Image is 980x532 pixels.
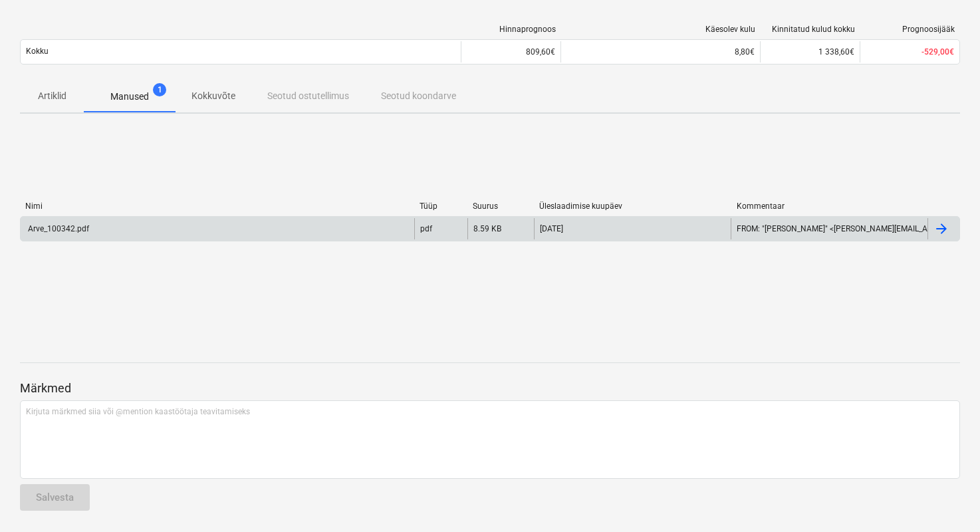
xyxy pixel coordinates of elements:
div: Käesolev kulu [566,25,755,34]
iframe: Chat Widget [914,468,980,532]
div: Kinnitatud kulud kokku [766,25,855,34]
div: 8,80€ [566,47,755,57]
div: Üleslaadimise kuupäev [539,201,726,211]
div: 809,60€ [461,41,560,63]
p: Manused [110,90,149,104]
div: Kommentaar [737,201,923,211]
p: Artiklid [36,89,68,103]
div: Tüüp [420,201,462,211]
div: Prognoosijääk [866,25,955,34]
div: 1 338,60€ [760,41,860,63]
p: Kokkuvõte [191,89,235,103]
div: pdf [420,224,432,233]
div: Hinnaprognoos [467,25,556,34]
p: Märkmed [20,380,960,396]
span: 1 [153,83,166,96]
div: [DATE] [540,224,563,233]
span: -529,00€ [921,47,954,57]
div: Arve_100342.pdf [26,224,89,233]
div: 8.59 KB [473,224,501,233]
p: Kokku [26,46,49,57]
div: Nimi [25,201,409,211]
div: Suurus [473,201,529,211]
